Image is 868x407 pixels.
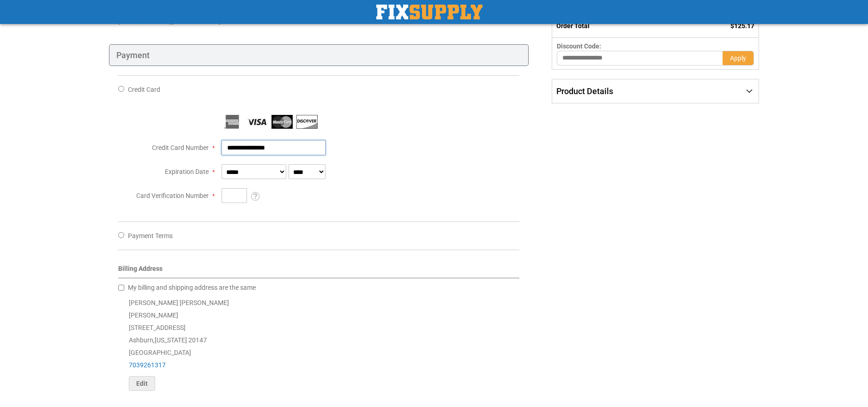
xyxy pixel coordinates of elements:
[222,115,243,129] img: American Express
[723,51,754,66] button: Apply
[556,86,613,96] span: Product Details
[129,376,155,391] button: Edit
[155,336,187,344] span: [US_STATE]
[730,54,746,62] span: Apply
[118,297,519,391] div: [PERSON_NAME] [PERSON_NAME] [PERSON_NAME] [STREET_ADDRESS] Ashburn , 20147 [GEOGRAPHIC_DATA]
[557,42,601,50] span: Discount Code:
[165,168,209,175] span: Expiration Date
[136,192,209,199] span: Card Verification Number
[118,264,519,278] div: Billing Address
[271,115,293,129] img: MasterCard
[118,18,221,25] span: [EMAIL_ADDRESS][DOMAIN_NAME]
[376,5,482,19] a: store logo
[128,86,160,93] span: Credit Card
[247,115,268,129] img: Visa
[128,284,256,291] span: My billing and shipping address are the same
[136,380,148,387] span: Edit
[376,5,482,19] img: Fix Industrial Supply
[730,22,754,30] span: $125.17
[152,144,209,151] span: Credit Card Number
[296,115,318,129] img: Discover
[129,361,166,369] a: 7039261317
[556,22,590,30] strong: Order Total
[109,44,529,66] div: Payment
[128,232,173,239] span: Payment Terms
